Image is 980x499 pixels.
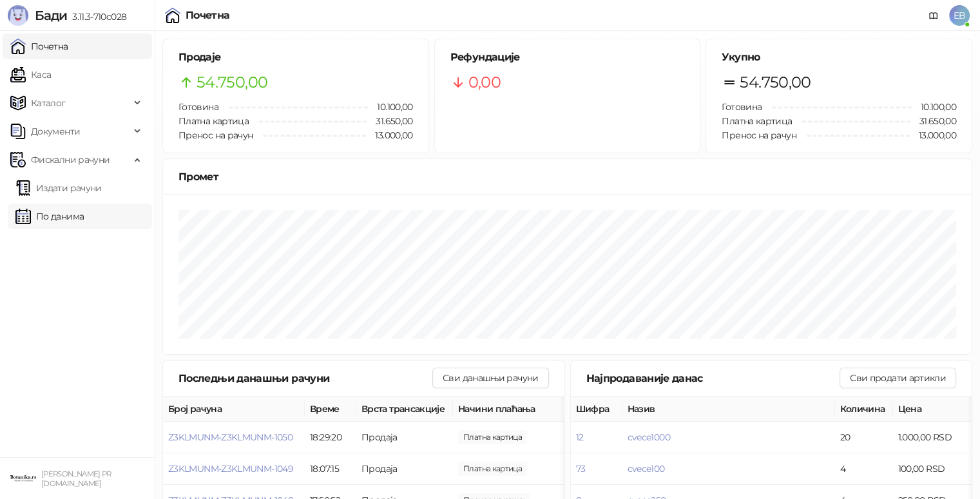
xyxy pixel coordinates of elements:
[178,129,253,141] span: Пренос на рачун
[10,33,68,59] a: Почетна
[835,422,893,453] td: 20
[571,397,622,422] th: Шифра
[366,128,412,142] span: 13.000,00
[622,397,835,422] th: Назив
[468,70,501,95] span: 0,00
[910,128,956,142] span: 13.000,00
[576,463,586,475] button: 73
[840,368,956,388] button: Сви продати артикли
[628,463,665,475] button: cvece100
[835,397,893,422] th: Количина
[628,431,670,443] button: cvece1000
[197,70,267,95] span: 54.750,00
[356,453,453,485] td: Продаја
[458,462,527,476] span: 2.000,00
[178,101,218,113] span: Готовина
[305,397,356,422] th: Време
[178,50,413,65] h5: Продаје
[722,115,792,127] span: Платна картица
[912,100,956,114] span: 10.100,00
[15,203,84,229] a: По данима
[15,175,102,201] a: Издати рачуни
[923,5,944,26] a: Документација
[178,370,432,386] div: Последњи данашњи рачуни
[31,118,80,144] span: Документи
[367,114,412,128] span: 31.650,00
[910,114,956,128] span: 31.650,00
[356,422,453,453] td: Продаја
[10,62,51,88] a: Каса
[168,463,293,475] button: Z3KLMUNM-Z3KLMUNM-1049
[168,431,293,443] button: Z3KLMUNM-Z3KLMUNM-1050
[163,397,305,422] th: Број рачуна
[31,90,66,116] span: Каталог
[305,453,356,485] td: 18:07:15
[186,10,230,21] div: Почетна
[835,453,893,485] td: 4
[356,397,453,422] th: Врста трансакције
[722,101,762,113] span: Готовина
[178,115,249,127] span: Платна картица
[949,5,970,26] span: EB
[8,5,28,26] img: Logo
[31,147,110,173] span: Фискални рачуни
[41,469,111,488] small: [PERSON_NAME] PR [DOMAIN_NAME]
[586,370,840,386] div: Најпродаваније данас
[368,100,412,114] span: 10.100,00
[458,430,527,444] span: 6.250,00
[178,169,956,185] div: Промет
[67,11,126,23] span: 3.11.3-710c028
[450,50,685,65] h5: Рефундације
[305,422,356,453] td: 18:29:20
[722,129,796,141] span: Пренос на рачун
[722,50,956,65] h5: Укупно
[35,8,67,23] span: Бади
[432,368,548,388] button: Сви данашњи рачуни
[10,466,36,491] img: 64x64-companyLogo-0e2e8aaa-0bd2-431b-8613-6e3c65811325.png
[453,397,582,422] th: Начини плаћања
[740,70,811,95] span: 54.750,00
[576,431,584,443] button: 12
